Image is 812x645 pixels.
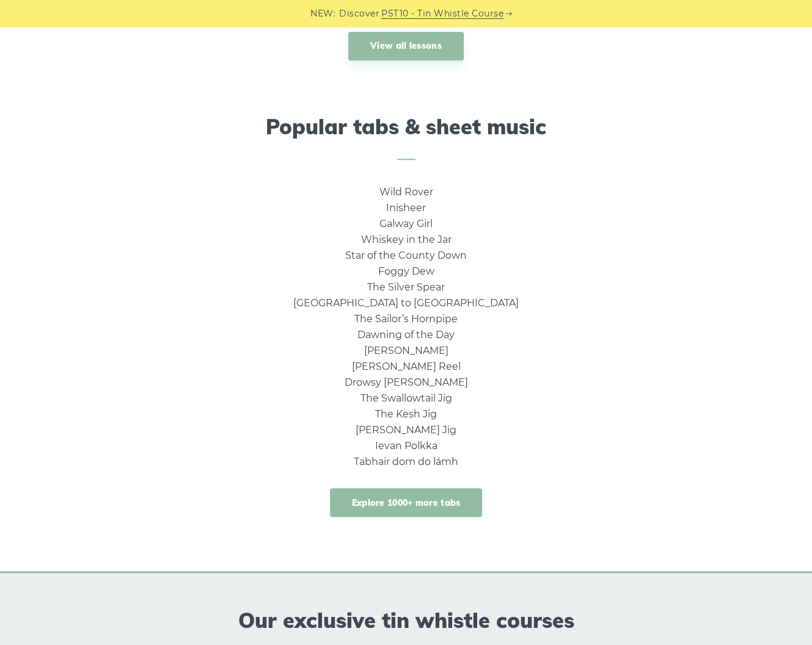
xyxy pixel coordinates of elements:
[379,218,433,229] a: Galway Girl
[360,392,452,404] a: The Swallowtail Jig
[62,115,751,160] h2: Popular tabs & sheet music
[354,456,458,467] a: Tabhair dom do lámh
[364,345,448,356] a: [PERSON_NAME]
[345,250,467,261] a: Star of the County Down
[310,7,335,21] span: NEW:
[386,202,426,214] a: Inisheer
[367,281,445,293] a: The Silver Spear
[381,7,503,21] a: PST10 - Tin Whistle Course
[345,377,468,388] a: Drowsy [PERSON_NAME]
[361,234,452,245] a: Whiskey in the Jar
[293,297,519,309] a: [GEOGRAPHIC_DATA] to [GEOGRAPHIC_DATA]
[339,7,379,21] span: Discover
[375,440,437,452] a: Ievan Polkka
[375,408,437,420] a: The Kesh Jig
[354,313,458,325] a: The Sailor’s Hornpipe
[352,361,461,372] a: [PERSON_NAME] Reel
[357,329,455,341] a: Dawning of the Day
[379,186,433,198] a: Wild Rover
[348,32,464,60] a: View all lessons
[356,424,456,436] a: [PERSON_NAME] Jig
[378,265,434,277] a: Foggy Dew
[330,488,483,517] a: Explore 1000+ more tabs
